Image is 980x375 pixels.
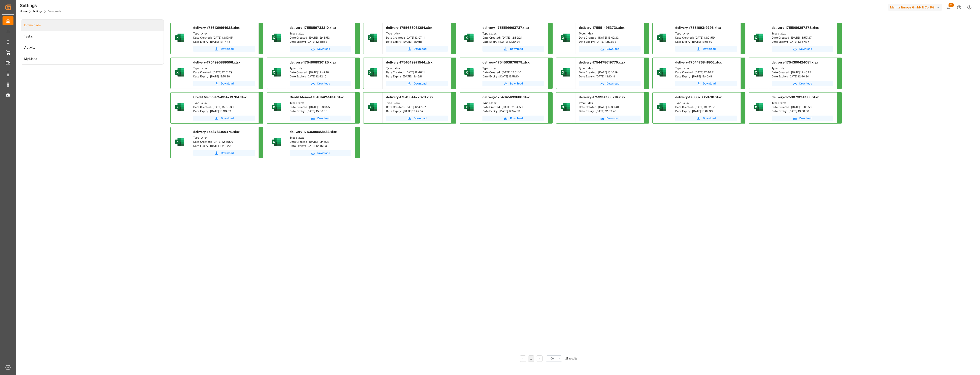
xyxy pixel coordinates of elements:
div: Date Created : [DATE] 15:38:39 [193,105,255,109]
div: Date Created : [DATE] 13:17:45 [193,36,255,40]
div: Date Expiry : [DATE] 12:46:11 [386,74,448,79]
a: Download [290,81,351,86]
div: Date Created : [DATE] 13:02:33 [579,36,641,40]
div: Date Expiry : [DATE] 12:46:23 [290,144,351,148]
img: microsoft-excel-2019--v1.png [271,32,282,43]
button: Download [579,46,641,52]
img: microsoft-excel-2019--v1.png [560,102,571,113]
button: Download [772,46,833,52]
button: Download [675,116,737,121]
button: Download [386,116,448,121]
div: Type : .xlsx [290,66,351,70]
div: Date Expiry : [DATE] 12:39:24 [482,40,544,44]
img: microsoft-excel-2019--v1.png [753,32,764,43]
a: Download [290,116,351,121]
button: Download [193,46,255,52]
div: Type : .xlsx [290,32,351,36]
div: Date Created : [DATE] 12:49:20 [193,140,255,144]
span: 44 [948,3,954,7]
img: microsoft-excel-2019--v1.png [174,136,185,147]
img: microsoft-excel-2019--v1.png [174,102,185,113]
div: Date Created : [DATE] 13:01:59 [675,36,737,40]
button: open menu [546,355,562,362]
div: Date Created : [DATE] 13:57:37 [772,36,833,40]
span: Download [317,151,330,155]
div: Date Expiry : [DATE] 15:38:39 [193,109,255,113]
button: Download [772,81,833,86]
img: microsoft-excel-2019--v1.png [656,32,667,43]
button: Download [772,116,833,121]
button: Download [290,46,351,52]
div: Date Expiry : [DATE] 12:42:10 [290,74,351,79]
img: microsoft-excel-2019--v1.png [753,67,764,78]
button: Download [579,81,641,86]
div: Date Expiry : [DATE] 12:54:53 [482,109,544,113]
div: Date Expiry : [DATE] 12:39:40 [579,109,641,113]
img: microsoft-excel-2019--v1.png [271,136,282,147]
button: Download [675,46,737,52]
div: Date Expiry : [DATE] 12:48:53 [290,40,351,44]
span: Download [607,82,619,86]
img: microsoft-excel-2019--v1.png [464,102,474,113]
div: Type : .xlsx [290,136,351,140]
div: Date Expiry : [DATE] 15:30:55 [290,109,351,113]
div: Date Created : [DATE] 12:42:10 [290,70,351,74]
a: Download [675,81,737,86]
span: Download [221,82,234,86]
span: Download [510,82,523,86]
span: Download [414,47,426,51]
div: Type : .xlsx [772,66,833,70]
img: microsoft-excel-2019--v1.png [560,67,571,78]
span: Download [510,116,523,120]
div: Date Created : [DATE] 12:51:10 [482,70,544,74]
span: delivery-1754478619770.xlsx [579,61,625,64]
div: Date Expiry : [DATE] 13:02:33 [579,40,641,44]
a: Download [193,150,255,156]
img: microsoft-excel-2019--v1.png [464,32,474,43]
img: microsoft-excel-2019--v1.png [271,67,282,78]
button: Download [193,81,255,86]
img: microsoft-excel-2019--v1.png [367,67,378,78]
div: Date Created : [DATE] 13:02:38 [675,105,737,109]
div: Type : .xlsx [290,101,351,105]
button: Download [482,116,544,121]
span: Download [703,116,716,120]
div: Date Expiry : [DATE] 13:02:38 [675,109,737,113]
span: delivery-1754390424081.xlsx [772,61,818,64]
div: Date Created : [DATE] 15:30:55 [290,105,351,109]
a: 1 [530,357,532,360]
div: Date Expiry : [DATE] 13:07:11 [386,40,448,44]
span: Download [799,47,812,51]
span: Credit Memo-1754314719784.xlsx [193,95,246,99]
img: microsoft-excel-2019--v1.png [174,67,185,78]
div: Date Created : [DATE] 12:46:11 [386,70,448,74]
div: Type : .xlsx [386,66,448,70]
span: delivery-1754995889506.xlsx [193,61,240,64]
span: delivery-1753958380716.xlsx [579,95,625,99]
div: Type : .xlsx [193,101,255,105]
div: Type : .xlsx [579,66,641,70]
button: show 44 new notifications [944,2,954,13]
div: Type : .xlsx [579,32,641,36]
span: 100 [549,357,554,361]
div: Type : .xlsx [772,32,833,36]
span: delivery-1753873256360.xlsx [772,95,819,99]
a: Tasks [21,31,164,42]
button: Download [579,116,641,121]
span: Credit Memo-1754314255656.xlsx [290,95,344,99]
button: Download [482,81,544,86]
button: Melitta Europa GmbH & Co. KG [888,3,944,12]
button: Download [193,116,255,121]
span: Download [607,47,619,51]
